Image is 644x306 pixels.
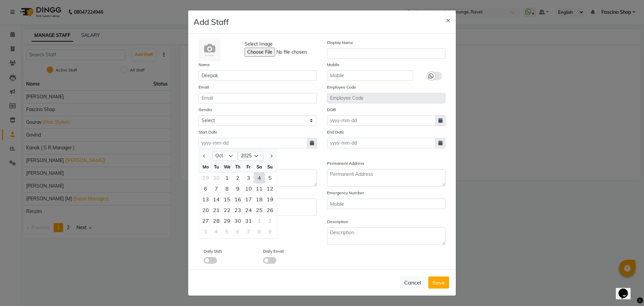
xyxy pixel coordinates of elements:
[616,279,637,299] iframe: chat widget
[200,183,211,194] div: Monday, October 6, 2025
[222,215,232,226] div: Wednesday, October 29, 2025
[327,129,344,135] label: End Date
[202,151,207,161] button: Previous month
[327,70,413,81] input: Mobile
[232,194,243,205] div: Thursday, October 16, 2025
[265,172,275,183] div: Sunday, October 5, 2025
[243,215,254,226] div: 31
[211,215,222,226] div: 28
[211,205,222,215] div: Tuesday, October 21, 2025
[263,248,284,254] label: Daily Email
[222,161,232,172] div: We
[232,172,243,183] div: 2
[243,183,254,194] div: Friday, October 10, 2025
[254,183,265,194] div: Saturday, October 11, 2025
[200,205,211,215] div: Monday, October 20, 2025
[212,151,238,161] select: Select month
[211,172,222,183] div: 30
[199,62,210,68] label: Name
[199,129,217,135] label: Start Date
[243,205,254,215] div: 24
[327,107,336,113] label: DOB
[238,151,263,161] select: Select year
[232,215,243,226] div: Thursday, October 30, 2025
[265,226,275,237] div: 9
[268,151,274,161] button: Next month
[200,215,211,226] div: 27
[232,194,243,205] div: 16
[222,172,232,183] div: 1
[243,226,254,237] div: Friday, November 7, 2025
[254,194,265,205] div: 18
[327,62,339,68] label: Mobile
[254,172,265,183] div: 4
[265,205,275,215] div: Sunday, October 26, 2025
[232,215,243,226] div: 30
[243,161,254,172] div: Fr
[211,183,222,194] div: Tuesday, October 7, 2025
[440,10,456,29] button: Close
[200,215,211,226] div: Monday, October 27, 2025
[245,41,273,48] span: Select Image
[265,161,275,172] div: Su
[222,215,232,226] div: 29
[199,93,317,103] input: Email
[199,138,307,148] input: yyyy-mm-dd
[254,215,265,226] div: 1
[243,226,254,237] div: 7
[327,40,353,46] label: Display Name
[232,161,243,172] div: Th
[200,172,211,183] div: Monday, September 29, 2025
[211,183,222,194] div: 7
[204,248,222,254] label: Daily SMS
[232,183,243,194] div: Thursday, October 9, 2025
[254,172,265,183] div: Saturday, October 4, 2025
[232,226,243,237] div: Thursday, November 6, 2025
[232,226,243,237] div: 6
[222,183,232,194] div: 8
[243,172,254,183] div: Friday, October 3, 2025
[265,172,275,183] div: 5
[232,205,243,215] div: Thursday, October 23, 2025
[265,205,275,215] div: 26
[327,219,348,225] label: Description
[254,215,265,226] div: Saturday, November 1, 2025
[243,194,254,205] div: 17
[211,205,222,215] div: 21
[222,205,232,215] div: Wednesday, October 22, 2025
[222,172,232,183] div: Wednesday, October 1, 2025
[200,226,211,237] div: 3
[400,276,426,289] button: Cancel
[200,172,211,183] div: 29
[327,199,445,209] input: Mobile
[254,161,265,172] div: Sa
[254,226,265,237] div: 8
[211,194,222,205] div: 14
[254,183,265,194] div: 11
[199,70,317,81] input: Name
[243,183,254,194] div: 10
[327,115,436,126] input: yyyy-mm-dd
[222,226,232,237] div: 5
[327,93,445,103] input: Employee Code
[327,84,356,90] label: Employee Code
[222,205,232,215] div: 22
[243,215,254,226] div: Friday, October 31, 2025
[199,107,212,113] label: Gender
[265,215,275,226] div: 2
[232,205,243,215] div: 23
[200,194,211,205] div: Monday, October 13, 2025
[327,190,364,196] label: Emergency Number
[265,194,275,205] div: 19
[265,215,275,226] div: Sunday, November 2, 2025
[211,215,222,226] div: Tuesday, October 28, 2025
[243,194,254,205] div: Friday, October 17, 2025
[265,194,275,205] div: Sunday, October 19, 2025
[222,194,232,205] div: Wednesday, October 15, 2025
[446,15,450,25] span: ×
[232,183,243,194] div: 9
[432,279,445,286] span: Save
[243,205,254,215] div: Friday, October 24, 2025
[327,160,364,166] label: Permanent Address
[222,226,232,237] div: Wednesday, November 5, 2025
